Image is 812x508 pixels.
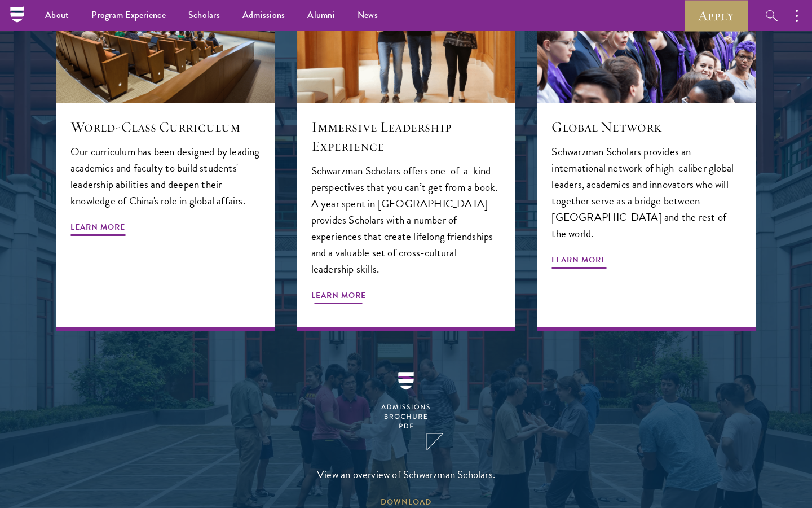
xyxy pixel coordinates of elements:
h5: World-Class Curriculum [70,117,261,137]
span: Learn More [70,220,125,238]
p: Schwarzman Scholars offers one-of-a-kind perspectives that you can’t get from a book. A year spen... [311,163,501,277]
span: Learn More [551,253,606,270]
p: Our curriculum has been designed by leading academics and faculty to build students' leadership a... [70,143,261,209]
h5: Immersive Leadership Experience [311,117,501,156]
span: Learn More [311,288,366,306]
h5: Global Network [551,117,742,137]
span: View an overview of Schwarzman Scholars. [317,465,495,484]
p: Schwarzman Scholars provides an international network of high-caliber global leaders, academics a... [551,143,742,242]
